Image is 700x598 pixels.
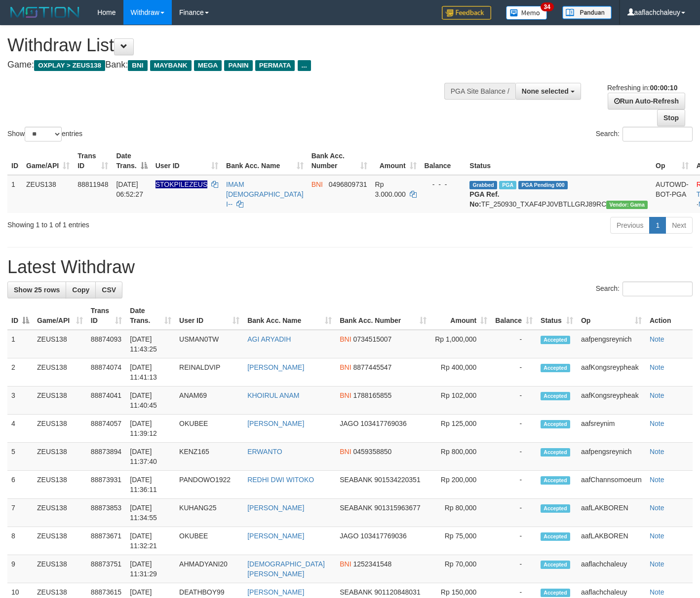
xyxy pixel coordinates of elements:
[506,6,547,20] img: Button%20Memo.svg
[353,335,391,343] span: Copy 0734515007 to clipboard
[577,555,646,583] td: aaflachchaleuy
[7,527,33,555] td: 8
[247,391,299,399] a: KHOIRUL ANAM
[353,560,391,568] span: Copy 1252341548 to clipboard
[336,302,430,330] th: Bank Acc. Number: activate to sort column ascending
[78,180,108,188] span: 88811948
[541,336,570,344] span: Accepted
[650,448,664,456] a: Note
[87,443,126,471] td: 88873894
[255,60,295,71] span: PERMATA
[22,147,74,175] th: Game/API: activate to sort column ascending
[247,420,304,427] a: [PERSON_NAME]
[430,555,491,583] td: Rp 70,000
[175,358,243,387] td: REINALDVIP
[116,180,143,198] span: [DATE] 06:52:27
[33,358,87,387] td: ZEUS138
[87,527,126,555] td: 88873671
[33,499,87,527] td: ZEUS138
[340,335,351,343] span: BNI
[650,588,664,596] a: Note
[374,504,420,512] span: Copy 901315963677 to clipboard
[87,471,126,499] td: 88873931
[175,302,243,330] th: User ID: activate to sort column ascending
[649,217,666,234] a: 1
[622,127,693,141] input: Search:
[515,83,581,100] button: None selected
[7,387,33,415] td: 3
[541,392,570,400] span: Accepted
[650,84,677,92] strong: 00:00:10
[340,391,351,399] span: BNI
[577,302,646,330] th: Op: activate to sort column ascending
[126,302,175,330] th: Date Trans.: activate to sort column ascending
[247,504,304,512] a: [PERSON_NAME]
[340,448,351,456] span: BNI
[375,180,406,198] span: Rp 3.000.000
[7,175,22,213] td: 1
[425,179,462,189] div: - - -
[340,532,358,540] span: JAGO
[175,527,243,555] td: OKUBEE
[466,147,652,175] th: Status
[247,476,314,484] a: REDHI DWI WITOKO
[665,217,693,234] a: Next
[469,181,497,189] span: Grabbed
[491,302,537,330] th: Balance: activate to sort column ascending
[541,532,570,541] span: Accepted
[353,363,391,371] span: Copy 8877445547 to clipboard
[353,448,391,456] span: Copy 0459358850 to clipboard
[650,476,664,484] a: Note
[22,175,74,213] td: ZEUS138
[7,358,33,387] td: 2
[175,387,243,415] td: ANAM69
[329,180,367,188] span: Copy 0496809731 to clipboard
[7,257,693,277] h1: Latest Withdraw
[491,443,537,471] td: -
[7,216,284,230] div: Showing 1 to 1 of 1 entries
[152,147,222,175] th: User ID: activate to sort column ascending
[469,190,499,208] b: PGA Ref. No:
[7,471,33,499] td: 6
[247,560,325,578] a: [DEMOGRAPHIC_DATA][PERSON_NAME]
[522,87,569,95] span: None selected
[7,443,33,471] td: 5
[128,60,147,71] span: BNI
[87,302,126,330] th: Trans ID: activate to sort column ascending
[7,60,457,70] h4: Game: Bank:
[607,84,677,92] span: Refreshing in:
[175,471,243,499] td: PANDOWO1922
[650,335,664,343] a: Note
[650,363,664,371] a: Note
[650,560,664,568] a: Note
[7,302,33,330] th: ID: activate to sort column descending
[430,443,491,471] td: Rp 800,000
[247,588,304,596] a: [PERSON_NAME]
[112,147,151,175] th: Date Trans.: activate to sort column descending
[126,387,175,415] td: [DATE] 11:40:45
[308,147,371,175] th: Bank Acc. Number: activate to sort column ascending
[7,5,82,20] img: MOTION_logo.png
[577,443,646,471] td: aafpengsreynich
[126,358,175,387] td: [DATE] 11:41:13
[491,499,537,527] td: -
[577,527,646,555] td: aafLAKBOREN
[222,147,308,175] th: Bank Acc. Name: activate to sort column ascending
[442,6,491,20] img: Feedback.jpg
[7,415,33,443] td: 4
[33,555,87,583] td: ZEUS138
[491,527,537,555] td: -
[577,499,646,527] td: aafLAKBOREN
[541,420,570,428] span: Accepted
[577,415,646,443] td: aafsreynim
[194,60,222,71] span: MEGA
[360,532,406,540] span: Copy 103417769036 to clipboard
[7,281,66,298] a: Show 25 rows
[652,175,693,213] td: AUTOWD-BOT-PGA
[33,330,87,358] td: ZEUS138
[175,555,243,583] td: AHMADYANI20
[608,93,685,109] a: Run Auto-Refresh
[7,147,22,175] th: ID
[224,60,252,71] span: PANIN
[340,504,372,512] span: SEABANK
